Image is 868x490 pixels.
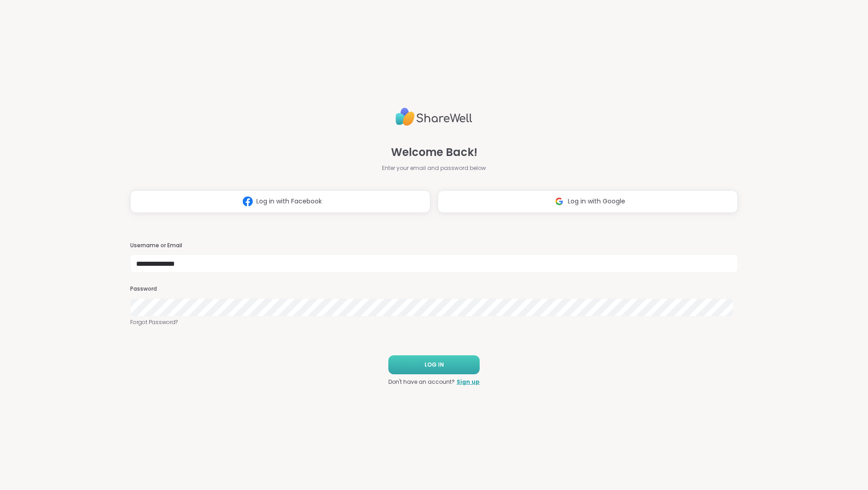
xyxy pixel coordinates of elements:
img: ShareWell Logomark [551,193,568,210]
span: Don't have an account? [388,378,455,386]
button: Log in with Facebook [130,190,430,213]
a: Sign up [457,378,480,386]
a: Forgot Password? [130,318,738,326]
button: LOG IN [388,355,480,374]
h3: Password [130,285,738,293]
span: Enter your email and password below [382,164,486,172]
span: Log in with Facebook [256,197,322,206]
span: Welcome Back! [391,144,477,160]
img: ShareWell Logo [396,104,472,130]
button: Log in with Google [438,190,738,213]
span: Log in with Google [568,197,625,206]
h3: Username or Email [130,242,738,250]
span: LOG IN [425,361,444,369]
img: ShareWell Logomark [239,193,256,210]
